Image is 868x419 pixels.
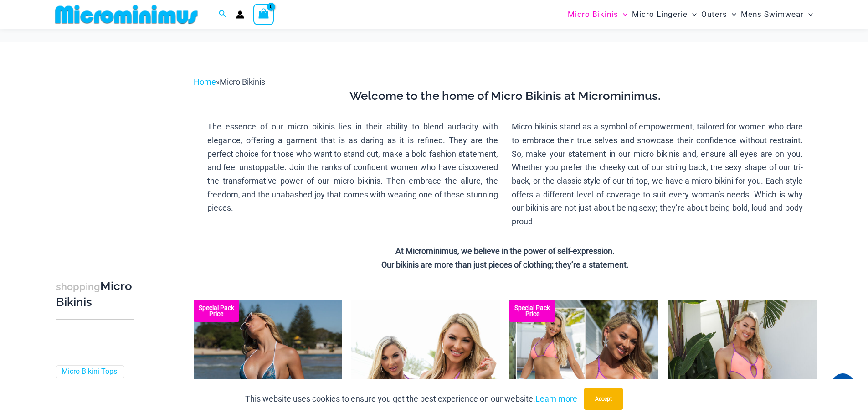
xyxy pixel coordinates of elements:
a: Micro Bikini Tops [62,367,117,377]
a: OutersMenu ToggleMenu Toggle [699,3,739,26]
span: shopping [56,281,100,292]
p: Micro bikinis stand as a symbol of empowerment, tailored for women who dare to embrace their true... [512,120,803,228]
h3: Micro Bikinis [56,279,134,310]
b: Special Pack Price [509,305,555,317]
img: MM SHOP LOGO FLAT [51,4,201,25]
a: Mens SwimwearMenu ToggleMenu Toggle [739,3,815,26]
a: View Shopping Cart, empty [253,4,274,25]
span: Micro Bikinis [568,3,618,26]
a: Home [194,77,216,87]
strong: At Microminimus, we believe in the power of self-expression. [395,246,615,256]
h3: Welcome to the home of Micro Bikinis at Microminimus. [200,88,810,104]
iframe: TrustedSite Certified [56,68,138,250]
span: Menu Toggle [804,3,813,26]
a: Micro BikinisMenu ToggleMenu Toggle [565,3,630,26]
span: Mens Swimwear [741,3,804,26]
button: Accept [584,388,623,410]
p: The essence of our micro bikinis lies in their ability to blend audacity with elegance, offering ... [207,120,498,215]
a: Learn more [535,394,577,403]
a: Search icon link [219,9,227,20]
span: Micro Lingerie [632,3,688,26]
span: » [194,77,265,87]
span: Micro Bikinis [220,77,265,87]
nav: Site Navigation [564,1,817,27]
span: Menu Toggle [618,3,627,26]
strong: Our bikinis are more than just pieces of clothing; they’re a statement. [381,260,629,269]
span: Outers [701,3,727,26]
p: This website uses cookies to ensure you get the best experience on our website. [245,392,577,406]
span: Menu Toggle [688,3,697,26]
span: Menu Toggle [727,3,736,26]
a: Account icon link [236,10,244,19]
a: Micro LingerieMenu ToggleMenu Toggle [630,3,699,26]
b: Special Pack Price [194,305,239,317]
